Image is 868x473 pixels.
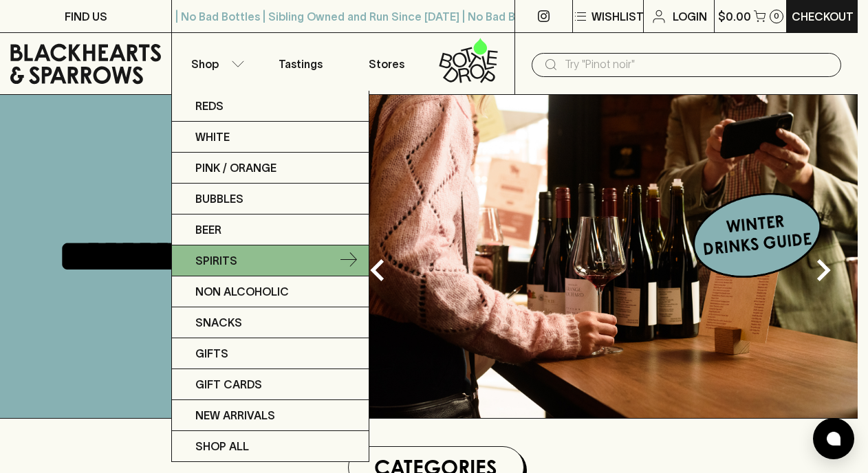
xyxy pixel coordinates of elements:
a: Bubbles [172,184,369,214]
a: Snacks [172,307,369,338]
p: White [195,129,230,145]
p: SHOP ALL [195,438,249,454]
p: Pink / Orange [195,159,276,176]
p: Beer [195,221,221,238]
a: SHOP ALL [172,431,369,461]
a: Non Alcoholic [172,276,369,307]
p: Gifts [195,345,228,362]
p: Reds [195,98,224,114]
a: Spirits [172,245,369,276]
a: Gifts [172,338,369,369]
p: New Arrivals [195,407,275,423]
p: Snacks [195,314,242,331]
p: Bubbles [195,190,243,207]
a: New Arrivals [172,400,369,431]
a: White [172,122,369,153]
p: Spirits [195,252,237,269]
a: Gift Cards [172,369,369,400]
p: Gift Cards [195,376,262,393]
a: Beer [172,214,369,245]
img: bubble-icon [827,432,840,445]
a: Reds [172,91,369,122]
p: Non Alcoholic [195,283,289,300]
a: Pink / Orange [172,153,369,184]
